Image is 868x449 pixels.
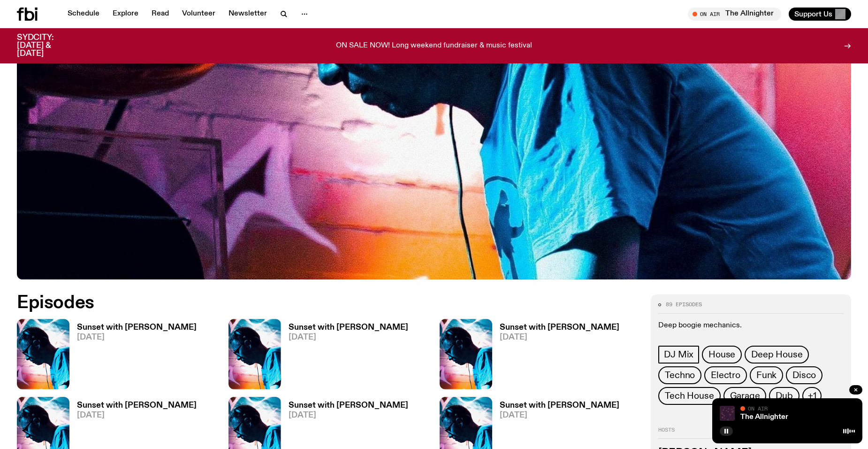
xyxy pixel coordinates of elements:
button: +1 [802,387,822,405]
span: Funk [756,370,777,380]
span: Tech House [665,391,714,401]
h3: Sunset with [PERSON_NAME] [500,324,619,332]
img: Simon Caldwell stands side on, looking downwards. He has headphones on. Behind him is a brightly ... [228,319,281,389]
a: Newsletter [223,8,273,21]
h3: SYDCITY: [DATE] & [DATE] [17,34,77,58]
a: Sunset with [PERSON_NAME][DATE] [281,324,408,389]
a: Funk [750,366,783,384]
img: Simon Caldwell stands side on, looking downwards. He has headphones on. Behind him is a brightly ... [440,319,492,389]
span: Disco [792,370,816,380]
h2: Hosts [658,427,844,439]
a: Dub [769,387,799,405]
a: Sunset with [PERSON_NAME][DATE] [492,324,619,389]
span: 89 episodes [666,302,702,307]
span: [DATE] [77,333,197,341]
h3: Sunset with [PERSON_NAME] [289,402,408,410]
span: +1 [808,391,816,401]
a: Disco [786,366,822,384]
a: House [702,346,742,364]
a: Deep House [745,346,809,364]
a: DJ Mix [658,346,699,364]
a: Read [146,8,175,21]
a: Sunset with [PERSON_NAME][DATE] [69,324,197,389]
span: Deep House [751,349,802,360]
span: [DATE] [289,333,408,341]
h2: Episodes [17,294,569,311]
p: ON SALE NOW! Long weekend fundraiser & music festival [336,42,532,50]
span: Dub [776,391,792,401]
a: Schedule [62,8,105,21]
span: Electro [711,370,740,380]
h3: Sunset with [PERSON_NAME] [77,402,197,410]
a: Tech House [658,387,720,405]
span: Support Us [794,10,832,18]
h3: Sunset with [PERSON_NAME] [500,402,619,410]
span: Garage [730,391,760,401]
h3: Sunset with [PERSON_NAME] [289,324,408,332]
a: Techno [658,366,701,384]
p: Deep boogie mechanics. [658,321,844,330]
img: Simon Caldwell stands side on, looking downwards. He has headphones on. Behind him is a brightly ... [17,319,69,389]
span: DJ Mix [664,349,693,360]
span: Techno [665,370,695,380]
span: [DATE] [289,411,408,419]
button: On AirThe Allnighter [688,8,781,21]
span: [DATE] [500,333,619,341]
span: On Air [748,405,768,411]
h3: Sunset with [PERSON_NAME] [77,324,197,332]
a: Volunteer [176,8,221,21]
span: [DATE] [500,411,619,419]
span: [DATE] [77,411,197,419]
span: House [708,349,735,360]
a: Garage [723,387,767,405]
a: The Allnighter [740,413,788,421]
button: Support Us [789,8,851,21]
a: Electro [704,366,747,384]
a: Explore [107,8,144,21]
